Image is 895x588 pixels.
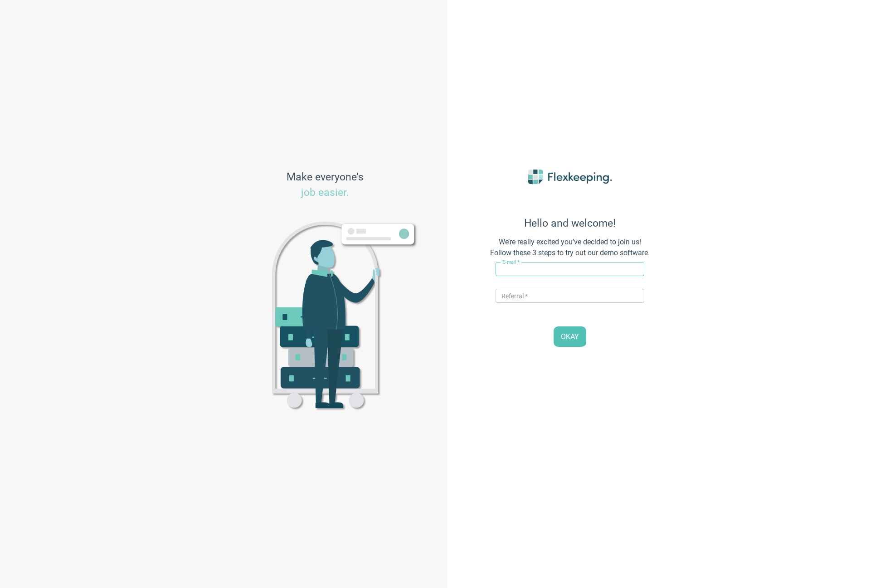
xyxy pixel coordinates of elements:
[554,326,586,347] button: OKAY
[470,217,670,229] span: Hello and welcome!
[561,332,579,342] span: OKAY
[301,186,349,199] span: job easier.
[470,237,670,259] span: We’re really excited you’ve decided to join us! Follow these 3 steps to try out our demo software.
[287,170,364,201] span: Make everyone’s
